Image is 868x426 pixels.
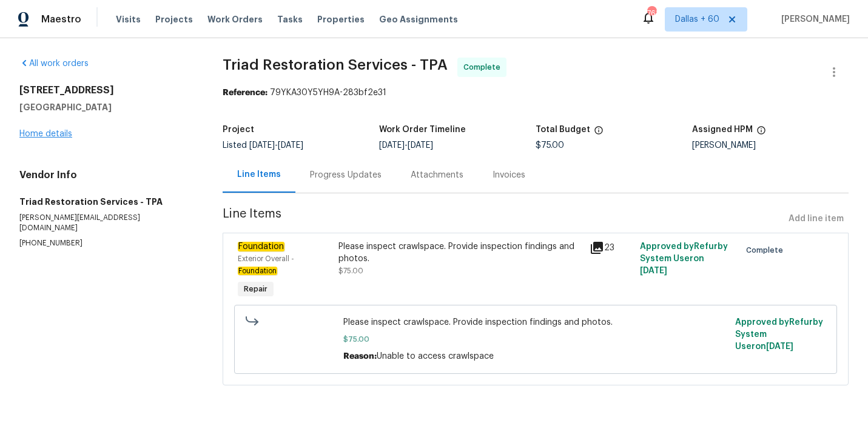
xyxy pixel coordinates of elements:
[19,238,193,248] p: [PHONE_NUMBER]
[223,208,784,230] span: Line Items
[155,13,193,25] span: Projects
[223,125,254,134] h5: Project
[41,13,81,25] span: Maestro
[19,84,193,96] h2: [STREET_ADDRESS]
[746,244,788,256] span: Complete
[675,13,719,25] span: Dallas + 60
[692,125,753,134] h5: Assigned HPM
[379,141,405,150] span: [DATE]
[590,241,633,255] div: 23
[237,168,281,181] div: Line Items
[594,125,604,141] span: The total cost of line items that have been proposed by Opendoor. This sum includes line items th...
[647,7,656,19] div: 763
[19,130,72,138] a: Home details
[776,13,850,25] span: [PERSON_NAME]
[19,213,193,233] p: [PERSON_NAME][EMAIL_ADDRESS][DOMAIN_NAME]
[766,342,793,351] span: [DATE]
[223,87,849,99] div: 79YKA30Y5YH9A-283bf2e31
[249,141,275,150] span: [DATE]
[756,125,766,141] span: The hpm assigned to this work order.
[377,352,494,361] span: Unable to access crawlspace
[338,241,582,265] div: Please inspect crawlspace. Provide inspection findings and photos.
[19,169,193,181] h4: Vendor Info
[249,141,303,150] span: -
[317,13,365,25] span: Properties
[223,141,303,150] span: Listed
[640,242,728,275] span: Approved by Refurby System User on
[536,141,564,150] span: $75.00
[310,169,382,181] div: Progress Updates
[238,255,294,275] span: Exterior Overall -
[536,125,590,134] h5: Total Budget
[338,267,363,275] span: $75.00
[408,141,433,150] span: [DATE]
[343,316,727,328] span: Please inspect crawlspace. Provide inspection findings and photos.
[238,242,284,251] em: Foundation
[238,267,277,275] em: Foundation
[735,318,823,351] span: Approved by Refurby System User on
[640,267,667,275] span: [DATE]
[278,141,303,150] span: [DATE]
[379,125,466,134] h5: Work Order Timeline
[343,333,727,345] span: $75.00
[207,13,263,25] span: Work Orders
[343,352,377,361] span: Reason:
[19,196,193,208] h5: Triad Restoration Services - TPA
[379,13,458,25] span: Geo Assignments
[239,283,272,295] span: Repair
[463,61,505,73] span: Complete
[19,59,89,68] a: All work orders
[493,169,525,181] div: Invoices
[411,169,463,181] div: Attachments
[692,141,849,150] div: [PERSON_NAME]
[379,141,433,150] span: -
[223,58,448,72] span: Triad Restoration Services - TPA
[116,13,141,25] span: Visits
[19,101,193,113] h5: [GEOGRAPHIC_DATA]
[277,15,303,24] span: Tasks
[223,88,267,97] b: Reference:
